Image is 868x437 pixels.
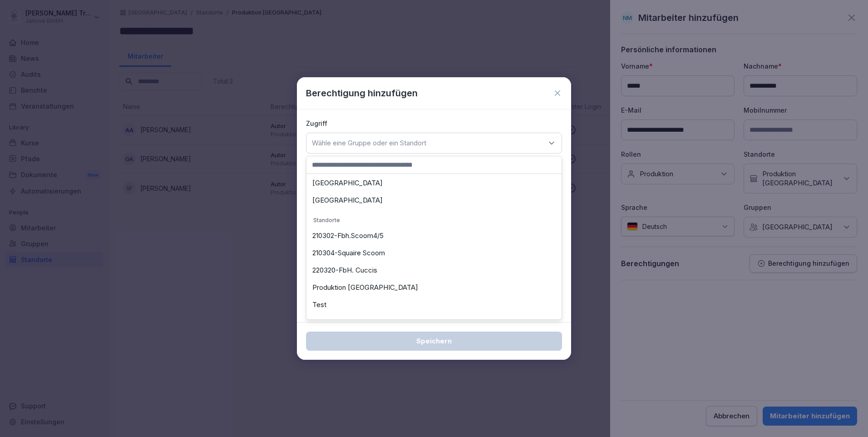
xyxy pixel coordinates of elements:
[306,86,418,100] p: Berechtigung hinzufügen
[309,279,559,296] div: Produktion [GEOGRAPHIC_DATA]
[306,332,562,351] button: Speichern
[309,227,559,244] div: 210302-Fbh.Scoom4/5
[313,336,555,346] div: Speichern
[309,244,559,262] div: 210304-Squaire Scoom
[312,139,426,148] p: Wähle eine Gruppe oder ein Standort
[309,192,559,209] div: [GEOGRAPHIC_DATA]
[306,119,562,128] p: Zugriff
[309,174,559,192] div: [GEOGRAPHIC_DATA]
[309,262,559,279] div: 220320-FbH. Cuccis
[309,213,559,227] p: Standorte
[309,296,559,313] div: Test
